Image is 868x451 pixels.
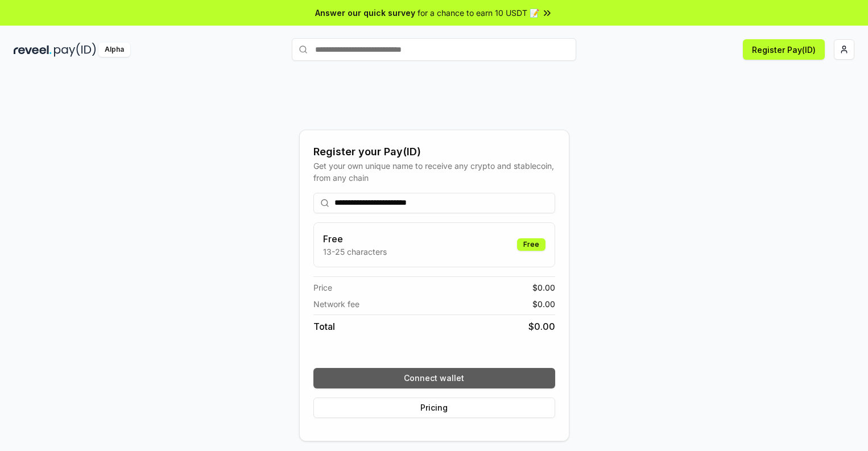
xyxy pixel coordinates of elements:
[743,39,825,60] button: Register Pay(ID)
[532,282,555,293] span: $ 0.00
[313,144,555,160] div: Register your Pay(ID)
[98,43,130,57] div: Alpha
[313,160,555,184] div: Get your own unique name to receive any crypto and stablecoin, from any chain
[315,7,415,19] span: Answer our quick survey
[14,43,52,57] img: reveel_dark
[517,238,545,251] div: Free
[313,282,332,293] span: Price
[323,246,387,258] p: 13-25 characters
[313,298,359,310] span: Network fee
[313,368,555,388] button: Connect wallet
[532,298,555,310] span: $ 0.00
[528,320,555,333] span: $ 0.00
[418,7,539,19] span: for a chance to earn 10 USDT 📝
[54,43,96,57] img: pay_id
[323,232,387,246] h3: Free
[313,320,335,333] span: Total
[313,398,555,418] button: Pricing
